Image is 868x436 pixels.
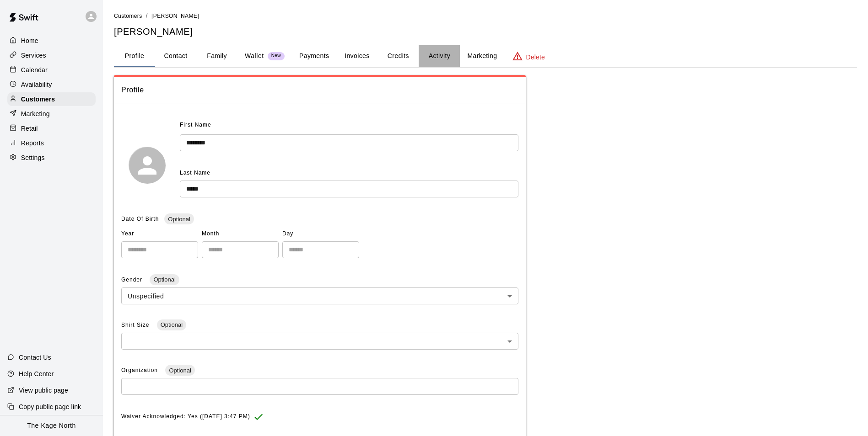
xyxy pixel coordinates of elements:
span: [PERSON_NAME] [151,13,199,19]
span: Month [202,227,279,241]
p: Wallet [245,51,264,61]
a: Marketing [7,107,96,121]
span: Optional [157,321,186,328]
span: Optional [150,276,179,283]
span: Waiver Acknowledged: Yes ([DATE] 3:47 PM) [121,409,250,424]
span: Profile [121,84,518,96]
span: Organization [121,367,160,373]
p: Home [21,36,38,45]
a: Availability [7,78,96,91]
button: Marketing [460,45,504,67]
span: Shirt Size [121,322,151,328]
p: Availability [21,80,52,89]
div: Unspecified [121,287,518,304]
button: Invoices [336,45,377,67]
a: Home [7,34,96,48]
p: The Kage North [27,421,76,431]
p: View public page [19,386,68,395]
span: Year [121,227,198,241]
p: Calendar [21,65,48,74]
p: Customers [21,95,55,104]
span: Gender [121,276,144,283]
li: / [146,11,148,21]
span: Optional [164,216,194,223]
button: Family [196,45,237,67]
nav: breadcrumb [114,11,857,21]
h5: [PERSON_NAME] [114,26,857,38]
p: Reports [21,138,44,148]
a: Customers [114,12,142,19]
button: Credits [377,45,419,67]
p: Copy public page link [19,402,81,411]
span: Date Of Birth [121,216,159,222]
span: Last Name [180,170,210,176]
span: New [268,53,285,59]
div: basic tabs example [114,45,857,67]
span: Day [282,227,359,241]
button: Payments [292,45,336,67]
p: Marketing [21,109,50,118]
a: Services [7,48,96,62]
p: Services [21,51,46,60]
button: Profile [114,45,155,67]
span: Optional [165,367,194,374]
p: Settings [21,153,45,162]
p: Contact Us [19,353,51,362]
a: Reports [7,136,96,150]
button: Contact [155,45,196,67]
span: First Name [180,118,211,133]
a: Calendar [7,63,96,77]
p: Delete [526,53,545,62]
button: Activity [419,45,460,67]
a: Retail [7,122,96,135]
a: Customers [7,92,96,106]
span: Customers [114,13,142,19]
p: Help Center [19,369,54,378]
p: Retail [21,124,38,133]
a: Settings [7,151,96,165]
